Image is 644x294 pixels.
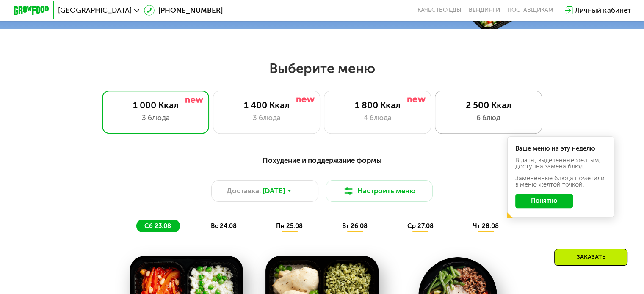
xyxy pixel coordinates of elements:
h2: Выберите меню [29,60,616,77]
span: Доставка: [227,186,261,196]
div: Заказать [554,249,627,266]
button: Понятно [515,194,573,208]
a: Качество еды [417,7,462,14]
div: 1 000 Ккал [111,100,200,110]
div: 1 800 Ккал [333,100,422,110]
div: 6 блюд [444,113,533,123]
div: Ваше меню на эту неделю [515,146,607,152]
div: 3 блюда [222,113,311,123]
span: вс 24.08 [210,222,236,230]
div: Похудение и поддержание формы [57,155,587,166]
span: [DATE] [263,186,285,196]
span: ср 27.08 [407,222,433,230]
div: 2 500 Ккал [444,100,533,110]
span: пн 25.08 [276,222,303,230]
span: [GEOGRAPHIC_DATA] [58,7,132,14]
span: сб 23.08 [144,222,171,230]
div: Личный кабинет [575,5,630,16]
div: поставщикам [507,7,553,14]
button: Настроить меню [326,180,433,202]
span: вт 26.08 [342,222,368,230]
div: 4 блюда [333,113,422,123]
div: Заменённые блюда пометили в меню жёлтой точкой. [515,175,607,188]
div: 1 400 Ккал [222,100,311,110]
div: 3 блюда [111,113,200,123]
a: Вендинги [469,7,500,14]
span: чт 28.08 [473,222,499,230]
div: В даты, выделенные желтым, доступна замена блюд. [515,157,607,170]
a: [PHONE_NUMBER] [144,5,223,16]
